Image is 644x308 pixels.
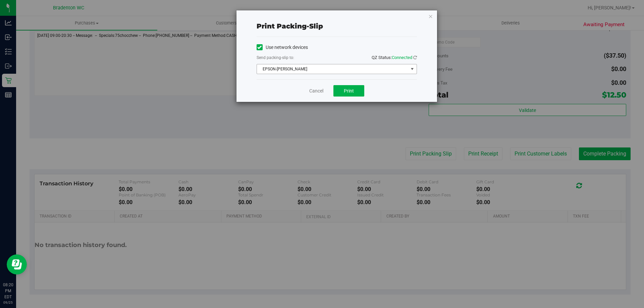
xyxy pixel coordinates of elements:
span: EPSON-[PERSON_NAME] [257,64,408,74]
span: QZ Status: [372,55,417,60]
span: Print packing-slip [257,22,323,30]
button: Print [333,85,364,97]
span: Connected [392,55,412,60]
label: Send packing-slip to: [257,55,294,61]
span: Print [344,88,354,94]
label: Use network devices [257,44,308,51]
a: Cancel [309,87,323,95]
span: select [408,64,416,74]
iframe: Resource center [7,254,27,274]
